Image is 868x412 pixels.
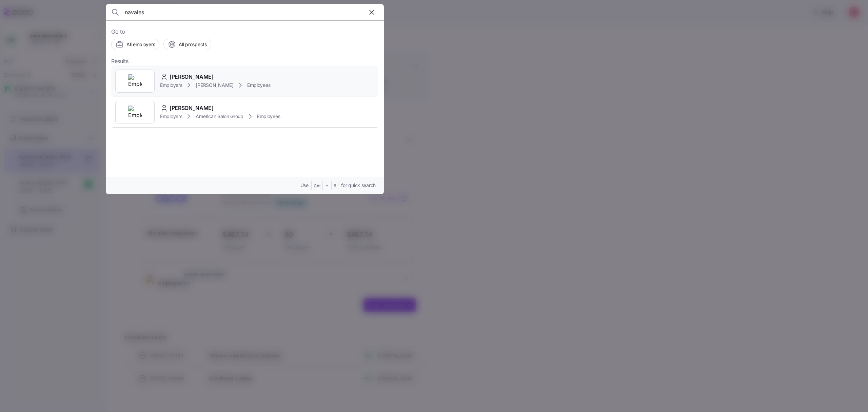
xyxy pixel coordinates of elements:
[128,106,142,119] img: Employer logo
[334,183,336,189] span: B
[196,113,243,120] span: American Salon Group
[128,74,142,88] img: Employer logo
[196,82,233,89] span: [PERSON_NAME]
[126,41,155,48] span: All employers
[163,39,211,50] button: All prospects
[341,182,376,189] span: for quick search
[179,41,206,48] span: All prospects
[160,82,182,89] span: Employers
[170,104,214,112] span: [PERSON_NAME]
[314,183,320,189] span: Ctrl
[111,27,378,36] span: Go to
[247,82,270,89] span: Employees
[300,182,309,189] span: Use
[160,113,182,120] span: Employers
[257,113,280,120] span: Employees
[170,73,214,81] span: [PERSON_NAME]
[325,182,329,189] span: +
[111,39,159,50] button: All employers
[111,57,129,65] span: Results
